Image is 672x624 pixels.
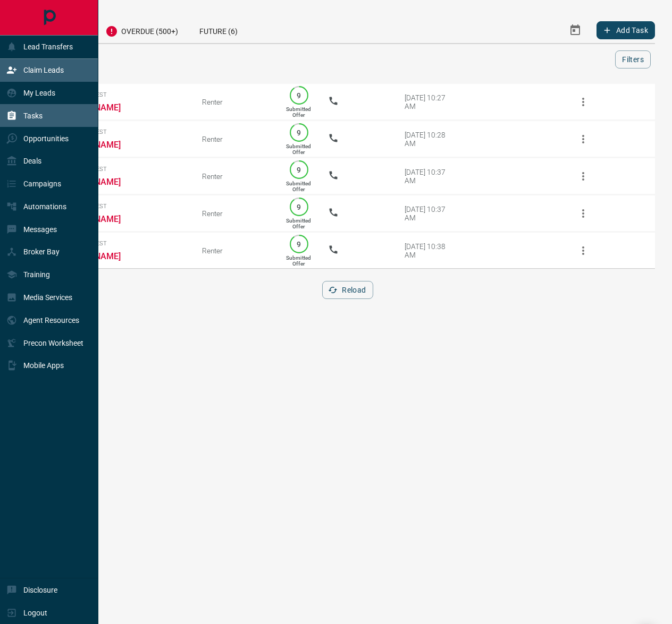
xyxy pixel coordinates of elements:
p: Submitted Offer [286,218,311,229]
div: [DATE] 10:38 AM [405,242,450,259]
div: [DATE] 10:37 AM [405,168,450,185]
p: Submitted Offer [286,106,311,118]
span: Viewing Request [56,166,186,173]
span: Viewing Request [56,91,186,98]
p: Submitted Offer [286,143,311,155]
div: Renter [202,98,270,106]
span: Viewing Request [56,240,186,247]
span: Viewing Request [56,129,186,135]
button: Reload [322,281,373,299]
div: Renter [202,246,270,255]
div: Renter [202,172,270,181]
button: Filters [615,50,651,69]
p: Submitted Offer [286,181,311,192]
div: Future (6) [189,17,248,43]
p: 9 [295,240,303,248]
div: [DATE] 10:28 AM [405,131,450,148]
div: Overdue (500+) [95,17,189,43]
div: [DATE] 10:37 AM [405,205,450,222]
p: 9 [295,129,303,136]
p: Submitted Offer [286,255,311,267]
button: Add Task [597,21,655,39]
button: Select Date Range [562,18,588,43]
div: [DATE] 10:27 AM [405,93,450,110]
div: Renter [202,209,270,218]
p: 9 [295,203,303,211]
p: 9 [295,166,303,174]
span: Viewing Request [56,203,186,210]
p: 9 [295,91,303,99]
div: Renter [202,135,270,143]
